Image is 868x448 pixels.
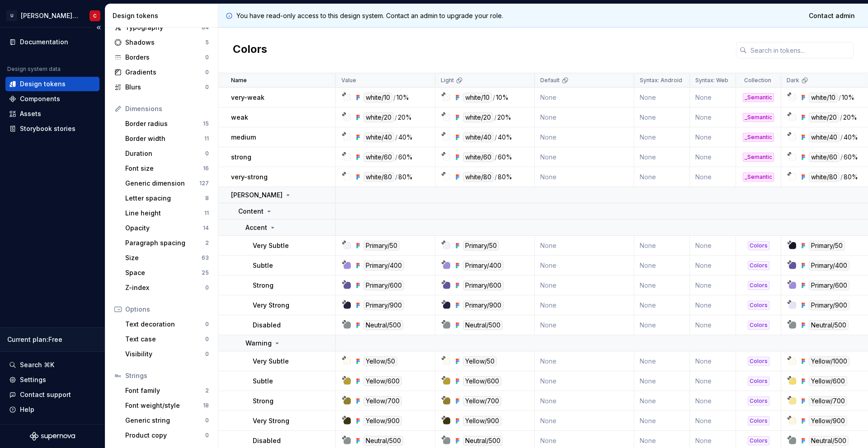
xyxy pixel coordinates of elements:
div: Gradients [125,68,205,77]
p: Very Strong [253,301,289,310]
td: None [690,275,736,295]
div: Yellow/700 [363,396,402,406]
div: 63 [202,254,209,261]
div: Colors [748,436,769,445]
div: 127 [199,180,209,187]
td: None [535,107,634,127]
button: Contact support [5,387,99,402]
div: white/20 [363,112,394,122]
a: Font weight/style18 [122,398,212,413]
td: None [535,351,634,371]
a: Generic string0 [122,413,212,428]
div: Design tokens [113,11,214,20]
button: Search ⌘K [5,358,99,372]
td: None [535,127,634,147]
div: Search ⌘K [20,360,54,369]
a: Border radius15 [122,117,212,131]
div: white/10 [809,93,838,103]
div: 10% [396,93,409,103]
div: Yellow/900 [363,416,402,426]
div: _Semantic [743,173,774,182]
a: Text case0 [122,332,212,346]
div: 0 [205,432,209,439]
div: 0 [205,417,209,424]
div: Colors [748,321,769,330]
td: None [634,371,690,391]
p: strong [231,153,251,162]
a: Borders0 [111,50,212,65]
div: 0 [205,321,209,328]
td: None [535,256,634,275]
td: None [690,411,736,431]
div: Primary/600 [809,280,849,290]
div: 14 [203,224,209,232]
a: Border width11 [122,131,212,146]
p: very-strong [231,173,268,182]
div: 16 [203,165,209,172]
h2: Colors [233,42,267,58]
a: Space25 [122,266,212,280]
td: None [535,315,634,335]
div: / [494,112,496,122]
td: None [535,275,634,295]
p: Dark [787,77,799,84]
div: 10% [842,93,854,103]
a: Text decoration0 [122,317,212,331]
div: Contact support [20,390,71,399]
div: 0 [205,336,209,343]
div: Product copy [125,431,205,440]
div: Help [20,405,34,414]
p: Content [238,207,264,216]
div: Opacity [125,224,203,233]
div: Primary/600 [463,280,504,290]
div: 25 [202,269,209,276]
td: None [690,315,736,335]
div: Visibility [125,350,205,359]
div: 80% [398,172,413,182]
div: white/10 [363,93,392,103]
p: Strong [253,397,274,406]
div: 8 [205,195,209,202]
div: Primary/600 [363,280,404,290]
div: 60% [498,152,512,162]
div: Size [125,253,202,262]
div: white/10 [463,93,492,103]
div: Typography [125,23,202,32]
button: U[PERSON_NAME].DSC [2,6,103,25]
div: 10% [496,93,509,103]
a: Typography84 [111,20,212,35]
div: 84 [202,24,209,31]
td: None [634,167,690,187]
div: 15 [203,120,209,127]
div: Colors [748,357,769,366]
a: Gradients0 [111,65,212,79]
div: Letter spacing [125,194,205,203]
div: / [495,172,497,182]
div: / [495,152,497,162]
div: Storybook stories [20,124,75,133]
div: Documentation [20,37,68,47]
div: Options [125,305,209,314]
td: None [690,88,736,107]
div: Yellow/50 [363,356,397,366]
div: Settings [20,375,46,384]
a: Size63 [122,251,212,265]
div: 2 [205,239,209,247]
td: None [535,391,634,411]
td: None [535,167,634,187]
div: white/40 [463,132,494,142]
p: Collection [744,77,771,84]
div: Duration [125,149,205,158]
p: Light [441,77,454,84]
div: Components [20,94,60,103]
div: Line height [125,209,204,218]
div: / [395,172,397,182]
div: white/60 [363,152,394,162]
p: Subtle [253,261,273,270]
div: Text decoration [125,320,205,329]
div: _Semantic [743,153,774,162]
td: None [634,315,690,335]
a: Shadows5 [111,35,212,50]
div: 80% [844,172,858,182]
p: Default [540,77,560,84]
